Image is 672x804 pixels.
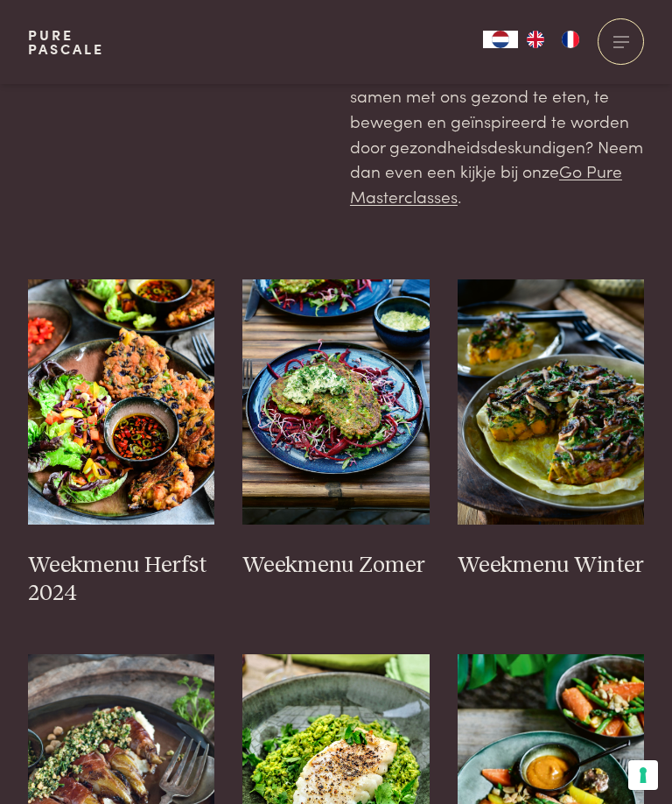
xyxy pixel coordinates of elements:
a: FR [553,31,588,48]
h3: Weekmenu Winter [458,552,645,580]
h3: Weekmenu Herfst 2024 [28,552,215,608]
div: Language [483,31,518,48]
img: Weekmenu Herfst 2024 [28,279,215,525]
a: Weekmenu Herfst 2024 Weekmenu Herfst 2024 [28,279,215,609]
a: NL [483,31,518,48]
a: Weekmenu Zomer Weekmenu Zomer [242,279,430,581]
h3: Weekmenu Zomer [242,552,430,580]
p: Vind je het trouwens fijn om een week samen met ons gezond te eten, te bewegen en geïnspireerd te... [350,59,644,209]
a: PurePascale [28,28,104,56]
a: Go Pure Masterclasses [350,159,622,208]
aside: Language selected: Nederlands [483,31,588,48]
ul: Language list [518,31,588,48]
a: EN [518,31,553,48]
img: Weekmenu Zomer [242,279,430,525]
a: Weekmenu Winter Weekmenu Winter [458,279,645,581]
button: Uw voorkeuren voor toestemming voor trackingtechnologieën [628,760,658,790]
img: Weekmenu Winter [458,279,645,525]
